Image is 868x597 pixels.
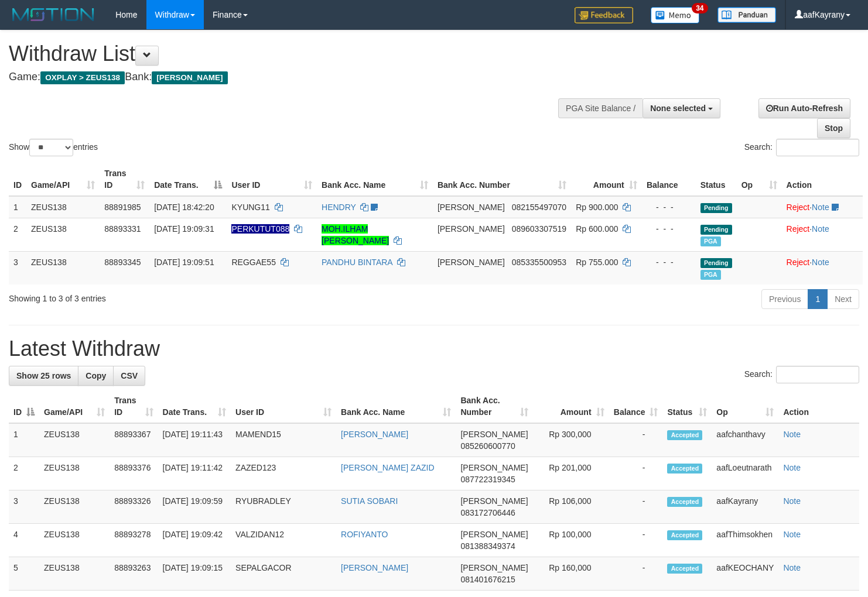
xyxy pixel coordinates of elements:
[712,457,778,490] td: aafLoeutnarath
[783,430,801,439] a: Note
[231,524,336,557] td: VALZIDAN12
[758,98,850,118] a: Run Auto-Refresh
[322,203,356,212] a: HENDRY
[9,71,567,83] h4: Game: Bank:
[39,390,110,423] th: Game/API: activate to sort column ascending
[812,258,829,267] a: Note
[9,557,39,591] td: 5
[717,7,776,23] img: panduan.png
[812,203,829,212] a: Note
[812,224,829,234] a: Note
[533,390,609,423] th: Amount: activate to sort column ascending
[576,224,618,234] span: Rp 600.000
[460,430,528,439] span: [PERSON_NAME]
[787,203,810,212] a: Reject
[817,118,850,138] a: Stop
[9,163,26,196] th: ID
[438,203,505,212] span: [PERSON_NAME]
[576,203,618,212] span: Rp 900.000
[154,203,214,212] span: [DATE] 18:42:20
[460,508,515,517] span: Copy 083172706446 to clipboard
[231,423,336,457] td: MAMEND15
[158,423,231,457] td: [DATE] 19:11:43
[9,390,39,423] th: ID: activate to sort column descending
[231,224,289,234] span: Nama rekening ada tanda titik/strip, harap diedit
[609,423,663,457] td: -
[438,258,505,267] span: [PERSON_NAME]
[533,423,609,457] td: Rp 300,000
[9,423,39,457] td: 1
[712,557,778,591] td: aafKEOCHANY
[39,423,110,457] td: ZEUS138
[460,496,528,506] span: [PERSON_NAME]
[782,196,863,218] td: ·
[39,490,110,524] td: ZEUS138
[643,98,720,118] button: None selected
[336,390,456,423] th: Bank Acc. Name: activate to sort column ascending
[712,490,778,524] td: aafKayrany
[322,258,392,267] a: PANDHU BINTARA
[460,530,528,539] span: [PERSON_NAME]
[9,139,98,156] label: Show entries
[712,423,778,457] td: aafchanthavy
[9,366,78,386] a: Show 25 rows
[576,258,618,267] span: Rp 755.000
[433,163,571,196] th: Bank Acc. Number: activate to sort column ascending
[609,557,663,591] td: -
[231,258,275,267] span: REGGAE55
[26,251,100,284] td: ZEUS138
[782,218,863,251] td: ·
[231,203,269,212] span: KYUNG11
[231,557,336,591] td: SEPALGACOR
[776,139,859,156] input: Search:
[827,289,859,309] a: Next
[667,530,702,540] span: Accepted
[104,203,141,212] span: 88891985
[737,163,782,196] th: Op: activate to sort column ascending
[533,457,609,490] td: Rp 201,000
[460,475,515,484] span: Copy 087722319345 to clipboard
[776,366,859,383] input: Search:
[647,256,691,268] div: - - -
[700,236,721,246] span: Marked by aafanarl
[761,289,808,309] a: Previous
[609,524,663,557] td: -
[460,541,515,551] span: Copy 081388349374 to clipboard
[712,390,778,423] th: Op: activate to sort column ascending
[696,163,737,196] th: Status
[341,463,434,472] a: [PERSON_NAME] ZAZID
[700,203,732,213] span: Pending
[782,251,863,284] td: ·
[700,225,732,235] span: Pending
[39,524,110,557] td: ZEUS138
[783,530,801,539] a: Note
[783,496,801,506] a: Note
[460,575,515,584] span: Copy 081401676215 to clipboard
[9,288,353,304] div: Showing 1 to 3 of 3 entries
[26,196,100,218] td: ZEUS138
[9,251,26,284] td: 3
[512,224,566,234] span: Copy 089603307519 to clipboard
[9,196,26,218] td: 1
[575,7,633,23] img: Feedback.jpg
[662,390,712,423] th: Status: activate to sort column ascending
[609,490,663,524] td: -
[341,530,388,539] a: ROFIYANTO
[26,218,100,251] td: ZEUS138
[533,524,609,557] td: Rp 100,000
[647,223,691,235] div: - - -
[650,104,706,113] span: None selected
[9,524,39,557] td: 4
[456,390,532,423] th: Bank Acc. Number: activate to sort column ascending
[9,457,39,490] td: 2
[104,258,141,267] span: 88893345
[642,163,696,196] th: Balance
[783,463,801,472] a: Note
[460,441,515,451] span: Copy 085260600770 to clipboard
[438,224,505,234] span: [PERSON_NAME]
[460,463,528,472] span: [PERSON_NAME]
[110,524,158,557] td: 88893278
[322,224,389,245] a: MOH.ILHAM [PERSON_NAME]
[558,98,643,118] div: PGA Site Balance /
[744,366,859,383] label: Search:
